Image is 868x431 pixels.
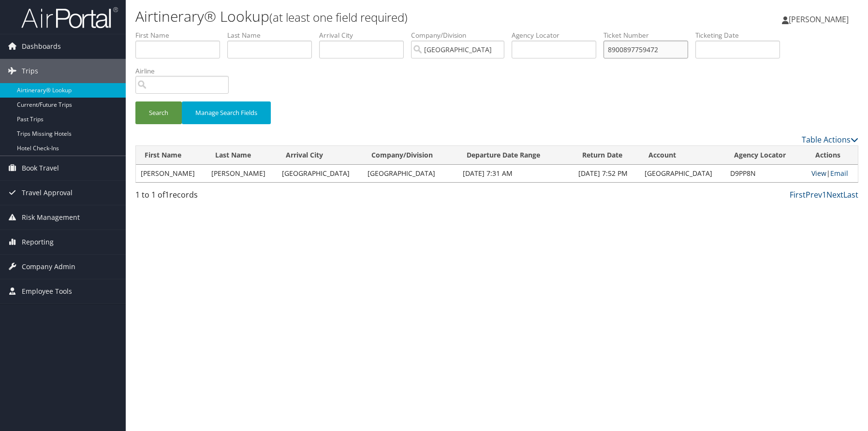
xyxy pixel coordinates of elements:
[458,146,574,165] th: Departure Date Range: activate to sort column ascending
[135,30,227,40] label: First Name
[782,5,858,34] a: [PERSON_NAME]
[802,134,858,145] a: Table Actions
[512,30,603,40] label: Agency Locator
[22,34,61,58] span: Dashboards
[135,101,182,124] button: Search
[227,30,319,40] label: Last Name
[826,189,843,200] a: Next
[136,165,206,182] td: [PERSON_NAME]
[22,59,38,83] span: Trips
[790,189,806,200] a: First
[135,6,618,27] h1: Airtinerary® Lookup
[822,189,826,200] a: 1
[411,30,512,40] label: Company/Division
[22,279,72,303] span: Employee Tools
[277,165,363,182] td: [GEOGRAPHIC_DATA]
[806,189,822,200] a: Prev
[725,165,807,182] td: D9PP8N
[269,9,408,25] small: (at least one field required)
[136,146,206,165] th: First Name: activate to sort column ascending
[22,255,75,279] span: Company Admin
[807,165,858,182] td: |
[789,14,849,25] span: [PERSON_NAME]
[603,30,695,40] label: Ticket Number
[830,169,848,178] a: Email
[206,146,277,165] th: Last Name: activate to sort column ascending
[363,165,458,182] td: [GEOGRAPHIC_DATA]
[640,165,725,182] td: [GEOGRAPHIC_DATA]
[182,101,271,124] button: Manage Search Fields
[807,146,858,165] th: Actions
[22,181,73,205] span: Travel Approval
[811,169,826,178] a: View
[725,146,807,165] th: Agency Locator: activate to sort column ascending
[135,66,236,76] label: Airline
[277,146,363,165] th: Arrival City: activate to sort column ascending
[640,146,725,165] th: Account: activate to sort column ascending
[135,189,305,205] div: 1 to 1 of records
[22,156,59,180] span: Book Travel
[458,165,574,182] td: [DATE] 7:31 AM
[206,165,277,182] td: [PERSON_NAME]
[843,189,858,200] a: Last
[574,165,640,182] td: [DATE] 7:52 PM
[165,189,169,200] span: 1
[363,146,458,165] th: Company/Division
[21,6,118,29] img: airportal-logo.png
[22,205,80,230] span: Risk Management
[574,146,640,165] th: Return Date: activate to sort column ascending
[695,30,787,40] label: Ticketing Date
[22,230,54,254] span: Reporting
[319,30,411,40] label: Arrival City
